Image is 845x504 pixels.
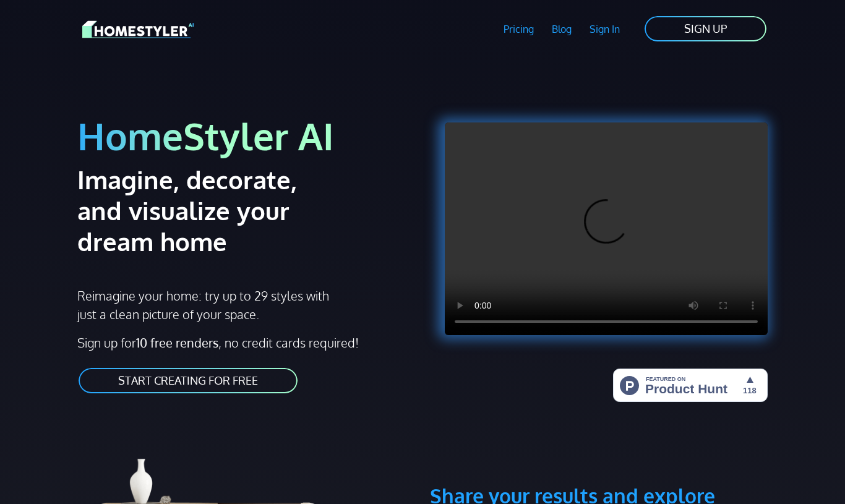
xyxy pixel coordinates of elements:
h1: HomeStyler AI [77,113,415,159]
a: SIGN UP [643,15,768,43]
p: Reimagine your home: try up to 29 styles with just a clean picture of your space. [77,286,331,323]
a: START CREATING FOR FREE [77,367,299,395]
a: Sign In [580,15,628,43]
a: Pricing [495,15,543,43]
h2: Imagine, decorate, and visualize your dream home [77,164,348,257]
p: Sign up for , no credit cards required! [77,333,415,352]
a: Blog [543,15,580,43]
strong: 10 free renders [136,335,218,351]
img: HomeStyler AI logo [82,19,194,40]
img: HomeStyler AI - Interior Design Made Easy: One Click to Your Dream Home | Product Hunt [613,369,768,402]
